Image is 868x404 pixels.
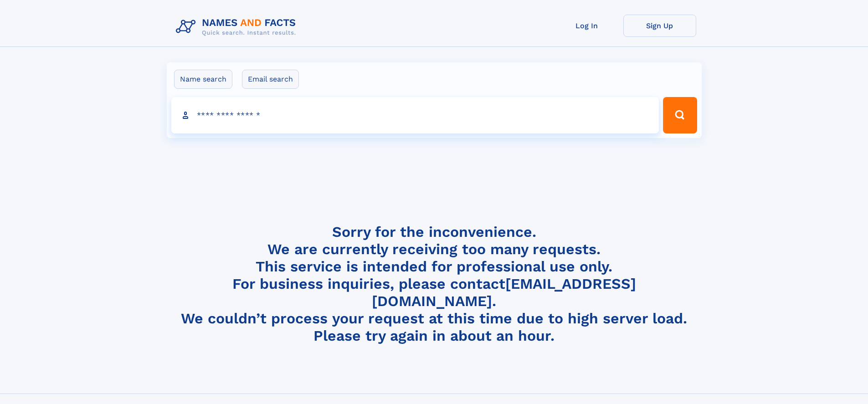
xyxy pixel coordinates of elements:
[171,97,659,133] input: search input
[172,15,303,39] img: Logo Names and Facts
[372,275,636,310] a: [EMAIL_ADDRESS][DOMAIN_NAME]
[623,15,696,37] a: Sign Up
[172,223,696,345] h4: Sorry for the inconvenience. We are currently receiving too many requests. This service is intend...
[242,70,299,89] label: Email search
[550,15,623,37] a: Log In
[663,97,697,133] button: Search Button
[174,70,232,89] label: Name search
